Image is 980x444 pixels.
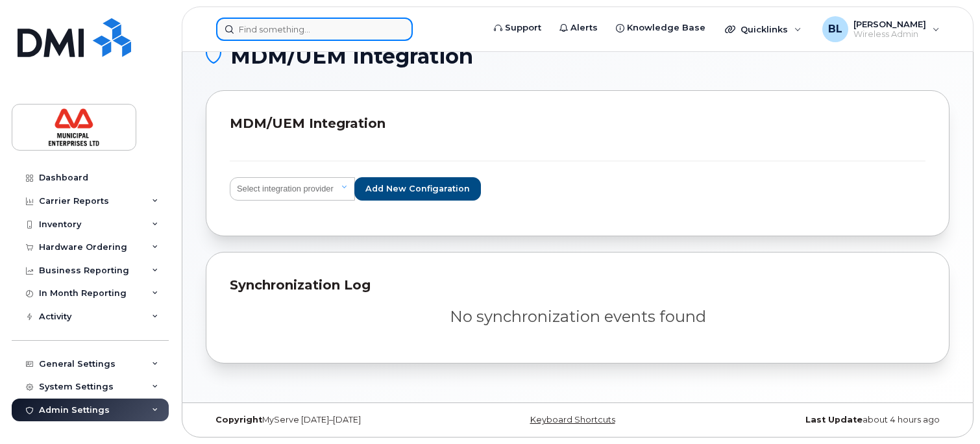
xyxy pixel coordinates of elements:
a: Keyboard Shortcuts [530,415,615,425]
span: MDM/UEM Integration [230,47,473,66]
div: No synchronization events found [230,306,925,328]
span: [PERSON_NAME] [853,19,926,29]
a: Alerts [550,15,607,41]
span: Alerts [570,21,598,34]
div: Brad Lyons [813,16,949,42]
span: BL [828,21,842,37]
a: Knowledge Base [607,15,715,41]
strong: Last Update [805,415,863,425]
span: Quicklinks [741,24,788,34]
span: Add new configaration [365,182,470,195]
button: Add new configaration [354,177,481,201]
input: Find something... [216,18,413,41]
a: Support [485,15,550,41]
div: MyServe [DATE]–[DATE] [206,415,454,425]
div: Synchronization Log [230,276,925,295]
div: MDM/UEM Integration [230,114,925,133]
span: Knowledge Base [627,21,705,34]
strong: Copyright [215,415,262,425]
span: Wireless Admin [853,29,926,40]
div: about 4 hours ago [702,415,949,425]
span: Support [505,21,541,34]
div: Quicklinks [716,16,811,42]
